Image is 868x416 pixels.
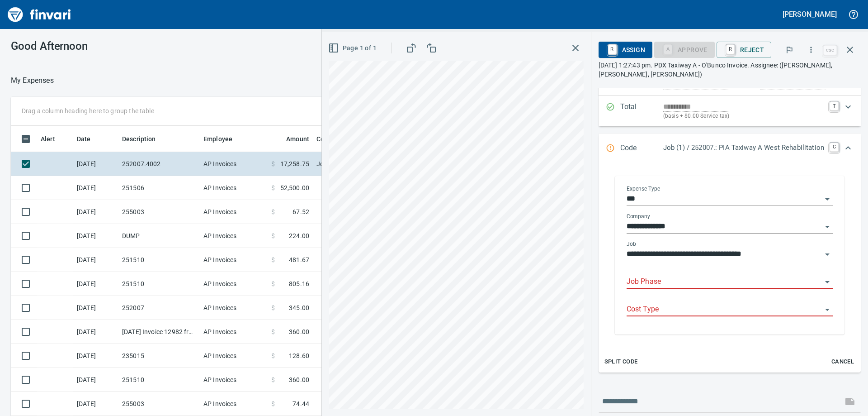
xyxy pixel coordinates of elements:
span: $ [271,399,275,408]
button: Open [821,303,834,316]
span: 481.67 [289,255,309,264]
span: $ [271,231,275,240]
p: [DATE] 1:27:43 pm. PDX Taxiway A - O'Bunco Invoice. Assignee: ([PERSON_NAME], [PERSON_NAME], [PER... [599,61,861,79]
td: [DATE] [73,224,118,248]
span: 224.00 [289,231,309,240]
td: AP Invoices [200,320,268,344]
td: AP Invoices [200,248,268,272]
label: Job [627,241,636,247]
button: [PERSON_NAME] [780,7,839,21]
button: More [801,40,821,60]
td: 255003 [118,200,200,224]
span: Reject [724,42,764,57]
p: My Expenses [11,75,54,86]
button: Cancel [828,355,857,369]
td: 235015 [118,344,200,368]
td: AP Invoices [200,200,268,224]
td: AP Invoices [200,296,268,320]
td: AP Invoices [200,224,268,248]
img: Finvari [5,4,73,25]
span: Amount [274,134,309,144]
td: [DATE] [73,344,118,368]
span: Page 1 of 1 [330,43,377,54]
p: Job (1) / 252007.: PIA Taxiway A West Rehabilitation [663,143,824,153]
p: (basis + $0.00 Service tax) [663,112,824,121]
label: Expense Type [627,186,660,191]
span: $ [271,207,275,216]
td: 252007.4002 [118,152,200,176]
button: Flag [779,40,799,60]
span: Alert [41,134,67,144]
td: 251510 [118,368,200,392]
span: Cancel [830,357,855,367]
span: 52,500.00 [280,183,309,192]
td: AP Invoices [200,152,268,176]
td: [DATE] [73,368,118,392]
span: 67.52 [292,207,309,216]
td: DUMP [118,224,200,248]
h3: Good Afternoon [11,40,203,53]
label: Company [627,214,650,219]
span: Description [122,134,168,144]
p: Drag a column heading here to group the table [22,106,154,115]
span: $ [271,375,275,384]
button: Page 1 of 1 [326,40,380,57]
span: 345.00 [289,303,309,312]
span: 128.60 [289,351,309,360]
td: 251510 [118,272,200,296]
span: Assign [606,42,645,57]
td: AP Invoices [200,392,268,416]
span: Description [122,134,156,144]
nav: breadcrumb [11,75,54,86]
button: RAssign [599,42,652,58]
td: AP Invoices [200,272,268,296]
button: Open [821,193,834,206]
span: 74.44 [292,399,309,408]
td: 251506 [118,176,200,200]
span: Amount [286,134,309,144]
span: Employee [203,134,244,144]
td: 252007 [118,296,200,320]
span: $ [271,159,275,168]
span: Coding [316,134,349,144]
span: 360.00 [289,327,309,336]
td: 251510 [118,248,200,272]
span: Coding [316,134,337,144]
td: [DATE] [73,272,118,296]
div: Expand [599,163,861,373]
td: [DATE] [73,320,118,344]
span: Close invoice [821,39,861,61]
td: 255003 [118,392,200,416]
td: [DATE] [73,200,118,224]
td: [DATE] [73,176,118,200]
span: Date [77,134,103,144]
span: Alert [41,134,55,144]
a: C [830,143,839,152]
span: This records your message into the invoice and notifies anyone mentioned [839,391,861,412]
p: Total [620,101,663,121]
p: Code [620,143,663,154]
td: [DATE] [73,296,118,320]
div: Job Phase required [654,45,715,53]
span: $ [271,279,275,288]
span: Employee [203,134,232,144]
span: $ [271,183,275,192]
span: 17,258.75 [280,159,309,168]
div: Expand [599,134,861,163]
td: AP Invoices [200,344,268,368]
span: $ [271,351,275,360]
td: AP Invoices [200,176,268,200]
button: Open [821,276,834,288]
span: Date [77,134,91,144]
td: [DATE] [73,152,118,176]
td: [DATE] [73,392,118,416]
span: 360.00 [289,375,309,384]
span: $ [271,303,275,312]
span: $ [271,327,275,336]
span: 805.16 [289,279,309,288]
td: [DATE] [73,248,118,272]
td: [DATE] Invoice 12982 from North 40 Fencing, LLC (1-22463) [118,320,200,344]
td: AP Invoices [200,368,268,392]
a: esc [823,45,837,55]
